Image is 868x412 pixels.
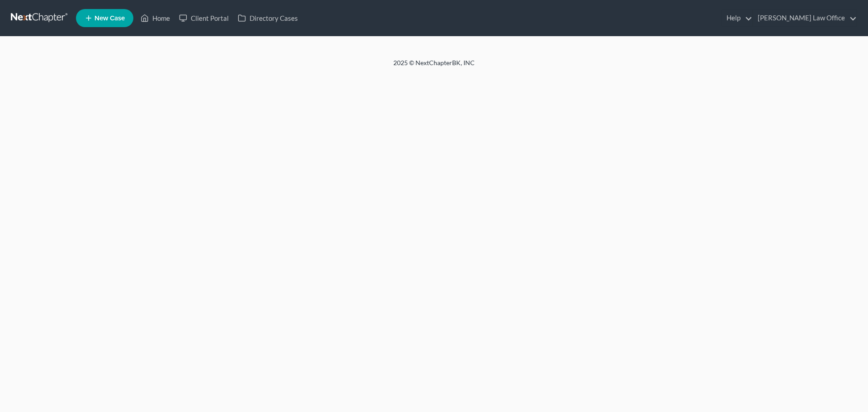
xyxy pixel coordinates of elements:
[175,10,233,26] a: Client Portal
[76,9,133,27] new-legal-case-button: New Case
[722,10,752,26] a: Help
[136,10,175,26] a: Home
[176,58,692,75] div: 2025 © NextChapterBK, INC
[233,10,302,26] a: Directory Cases
[753,10,857,26] a: [PERSON_NAME] Law Office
